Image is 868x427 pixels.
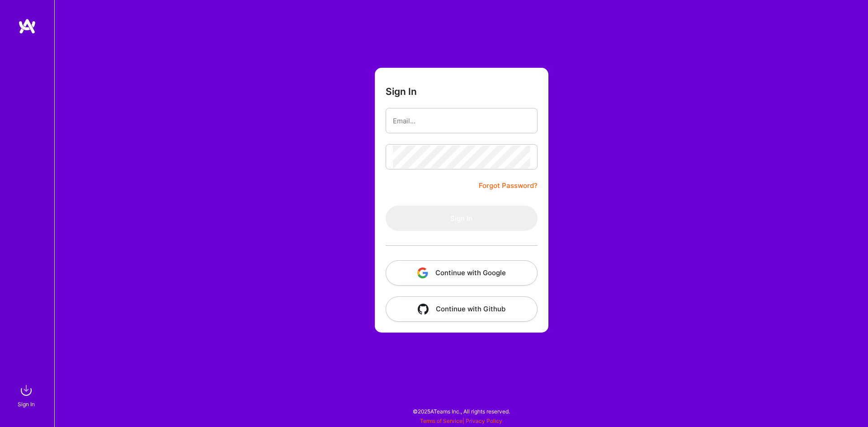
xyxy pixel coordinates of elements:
[418,304,429,314] img: icon
[18,18,36,34] img: logo
[386,296,538,322] button: Continue with Github
[386,260,538,286] button: Continue with Google
[393,109,530,132] input: Email...
[466,418,502,424] a: Privacy Policy
[417,267,428,278] img: icon
[54,400,868,422] div: © 2025 ATeams Inc., All rights reserved.
[479,180,538,191] a: Forgot Password?
[386,206,538,231] button: Sign In
[420,418,502,424] span: |
[386,86,417,97] h3: Sign In
[420,418,462,424] a: Terms of Service
[18,399,35,409] div: Sign In
[17,381,35,399] img: sign in
[19,381,35,409] a: sign inSign In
